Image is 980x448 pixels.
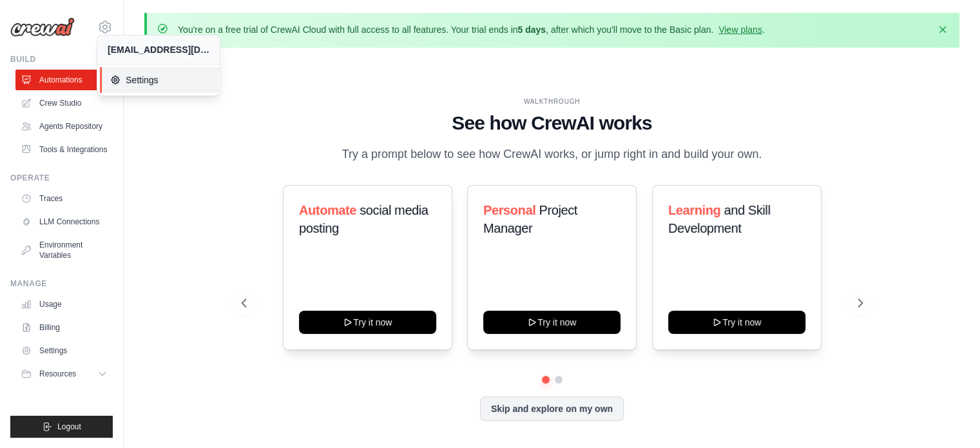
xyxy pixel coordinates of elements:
[108,43,209,56] div: [EMAIL_ADDRESS][DOMAIN_NAME]
[517,24,546,35] strong: 5 days
[718,24,762,35] a: View plans
[483,203,577,235] span: Project Manager
[242,97,863,106] div: WALKTHROUGH
[39,369,76,379] span: Resources
[668,203,770,235] span: and Skill Development
[299,203,428,235] span: social media posting
[10,173,113,183] div: Operate
[336,145,769,164] p: Try a prompt below to see how CrewAI works, or jump right in and build your own.
[15,70,113,90] a: Automations
[57,422,81,432] span: Logout
[299,203,356,217] span: Automate
[483,203,535,217] span: Personal
[15,294,113,315] a: Usage
[242,112,863,135] h1: See how CrewAI works
[668,203,720,217] span: Learning
[15,93,113,113] a: Crew Studio
[668,311,805,334] button: Try it now
[15,317,113,338] a: Billing
[15,340,113,361] a: Settings
[15,116,113,137] a: Agents Repository
[15,188,113,209] a: Traces
[10,54,113,64] div: Build
[483,311,620,334] button: Try it now
[110,73,212,86] span: Settings
[15,139,113,160] a: Tools & Integrations
[178,23,765,36] p: You're on a free trial of CrewAI Cloud with full access to all features. Your trial ends in , aft...
[299,311,436,334] button: Try it now
[15,364,113,384] button: Resources
[100,67,222,93] a: Settings
[916,386,980,448] iframe: Chat Widget
[15,211,113,232] a: LLM Connections
[15,235,113,266] a: Environment Variables
[10,416,113,438] button: Logout
[10,278,113,289] div: Manage
[10,17,75,37] img: Logo
[480,396,624,421] button: Skip and explore on my own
